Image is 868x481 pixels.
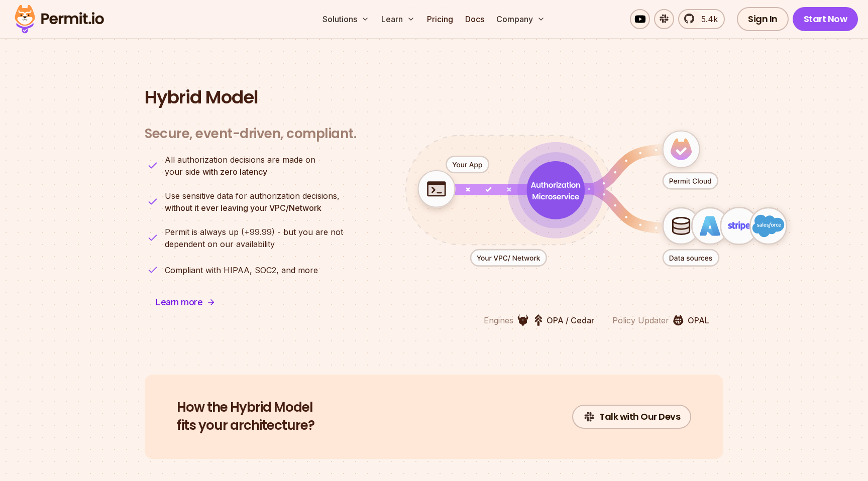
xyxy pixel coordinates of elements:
h3: Secure, event-driven, compliant. [145,126,356,142]
span: 5.4k [695,13,718,25]
a: Start Now [793,7,858,31]
button: Solutions [318,9,373,29]
p: dependent on our availability [165,226,343,250]
img: Permit logo [10,2,108,36]
p: your side [165,154,315,178]
button: Learn [377,9,419,29]
span: Use sensitive data for authorization decisions, [165,190,340,202]
button: Company [492,9,549,29]
a: 5.4k [678,9,725,29]
a: Docs [461,9,488,29]
a: Learn more [145,290,227,314]
span: Learn more [156,295,202,309]
h2: fits your architecture? [177,399,314,435]
span: All authorization decisions are made on [165,154,315,166]
p: OPA / Cedar [547,314,594,326]
h2: Hybrid Model [145,87,723,107]
span: How the Hybrid Model [177,399,314,417]
p: Policy Updater [612,314,669,326]
a: Sign In [737,7,789,31]
div: animation [374,101,818,296]
a: Pricing [423,9,457,29]
p: Compliant with HIPAA, SOC2, and more [165,264,318,276]
strong: without it ever leaving your VPC/Network [165,203,321,213]
span: Permit is always up (+99.99) - but you are not [165,226,343,238]
a: Talk with Our Devs [572,405,691,429]
strong: with zero latency [202,167,267,177]
p: Engines [484,314,513,326]
p: OPAL [688,314,709,326]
